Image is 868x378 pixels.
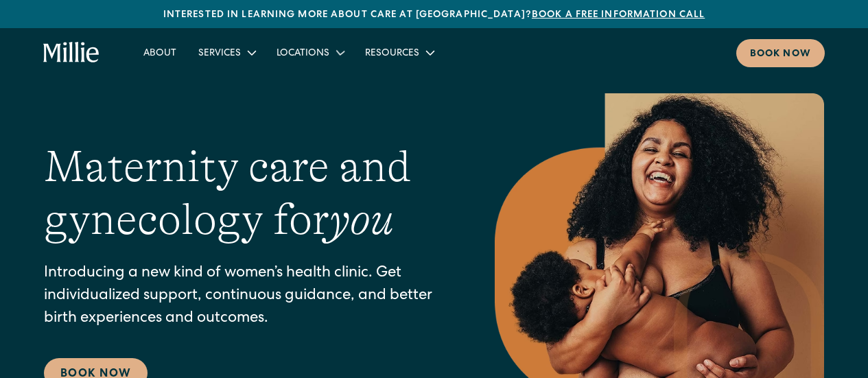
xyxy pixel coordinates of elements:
div: Resources [365,47,419,61]
div: Locations [266,41,354,64]
a: home [43,42,99,64]
div: Services [187,41,266,64]
div: Services [198,47,241,61]
div: Book now [750,47,811,62]
a: Book now [736,39,825,67]
a: About [132,41,187,64]
p: Introducing a new kind of women’s health clinic. Get individualized support, continuous guidance,... [44,263,440,331]
div: Locations [277,47,329,61]
h1: Maternity care and gynecology for [44,141,440,246]
a: Book a free information call [532,10,705,20]
div: Resources [354,41,444,64]
em: you [329,195,394,244]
